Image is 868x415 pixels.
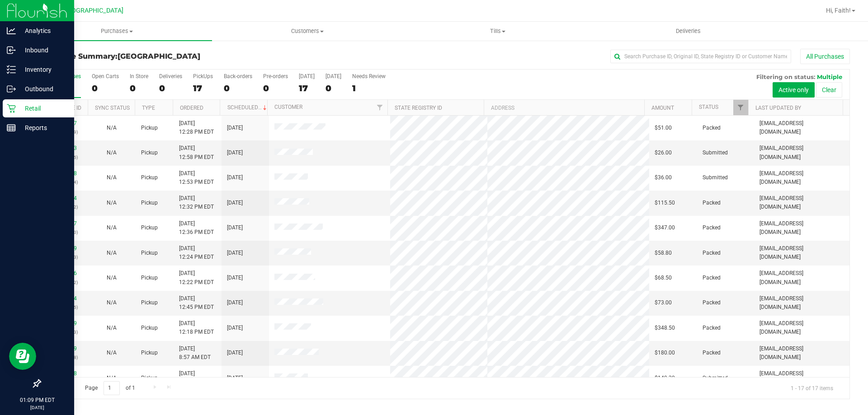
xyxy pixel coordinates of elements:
[759,369,844,387] span: [EMAIL_ADDRESS][DOMAIN_NAME]
[107,125,117,131] span: Not Applicable
[227,173,243,182] span: [DATE]
[130,73,148,79] div: In Store
[655,374,675,382] span: $149.30
[484,100,644,116] th: Address
[402,22,593,41] a: Tills
[773,82,815,98] button: Active only
[7,46,16,55] inline-svg: Inbound
[4,404,70,411] p: [DATE]
[759,194,844,211] span: [EMAIL_ADDRESS][DOMAIN_NAME]
[107,324,117,332] button: N/A
[655,274,672,282] span: $68.50
[179,244,214,261] span: [DATE] 12:24 PM EDT
[227,124,243,132] span: [DATE]
[52,320,77,326] a: 11987559
[800,49,850,64] button: All Purchases
[655,324,675,332] span: $348.50
[52,295,77,302] a: 11987614
[274,104,302,110] a: Customer
[664,27,713,35] span: Deliveries
[655,173,672,182] span: $36.00
[179,345,211,362] span: [DATE] 8:57 AM EDT
[7,123,16,132] inline-svg: Reports
[107,224,117,231] span: Not Applicable
[703,224,721,232] span: Packed
[227,274,243,282] span: [DATE]
[22,22,212,41] a: Purchases
[263,83,288,93] div: 0
[783,381,840,395] span: 1 - 17 of 17 items
[16,45,70,56] p: Inbound
[141,124,158,132] span: Pickup
[703,149,728,157] span: Submitted
[107,375,117,381] span: Not Applicable
[16,64,70,75] p: Inventory
[703,324,721,332] span: Packed
[179,294,214,312] span: [DATE] 12:45 PM EDT
[655,249,672,257] span: $58.80
[227,149,243,157] span: [DATE]
[141,173,158,182] span: Pickup
[52,270,77,276] a: 11987826
[759,294,844,312] span: [EMAIL_ADDRESS][DOMAIN_NAME]
[212,27,402,35] span: Customers
[61,7,123,14] span: [GEOGRAPHIC_DATA]
[759,144,844,161] span: [EMAIL_ADDRESS][DOMAIN_NAME]
[403,27,592,35] span: Tills
[107,325,117,331] span: Not Applicable
[180,105,203,111] a: Ordered
[759,244,844,261] span: [EMAIL_ADDRESS][DOMAIN_NAME]
[179,119,214,136] span: [DATE] 12:28 PM EDT
[7,104,16,113] inline-svg: Retail
[299,73,315,79] div: [DATE]
[107,173,117,182] button: N/A
[107,299,117,306] span: Not Applicable
[655,149,672,157] span: $26.00
[107,274,117,282] button: N/A
[159,83,182,93] div: 0
[107,249,117,257] button: N/A
[352,73,386,79] div: Needs Review
[22,27,212,35] span: Purchases
[395,105,442,111] a: State Registry ID
[104,381,120,395] input: 1
[9,343,36,370] iframe: Resource center
[95,105,130,111] a: Sync Status
[227,324,243,332] span: [DATE]
[107,275,117,281] span: Not Applicable
[40,52,310,61] h3: Purchase Summary:
[227,104,269,111] a: Scheduled
[77,381,142,395] span: Page of 1
[212,22,402,41] a: Customers
[227,298,243,307] span: [DATE]
[16,122,70,133] p: Reports
[703,124,721,132] span: Packed
[703,298,721,307] span: Packed
[141,349,158,357] span: Pickup
[227,199,243,207] span: [DATE]
[699,104,718,110] a: Status
[107,374,117,382] button: N/A
[179,169,214,187] span: [DATE] 12:53 PM EDT
[179,219,214,237] span: [DATE] 12:36 PM EDT
[756,73,815,80] span: Filtering on status:
[52,370,77,377] a: 11987498
[107,149,117,156] span: Not Applicable
[179,319,214,336] span: [DATE] 12:18 PM EDT
[141,274,158,282] span: Pickup
[52,345,77,352] a: 11986099
[107,200,117,206] span: Not Applicable
[817,73,842,80] span: Multiple
[52,220,77,227] a: 11987967
[92,73,119,79] div: Open Carts
[703,374,728,382] span: Submitted
[107,349,117,357] button: N/A
[826,7,851,14] span: Hi, Faith!
[141,149,158,157] span: Pickup
[703,173,728,182] span: Submitted
[179,194,214,211] span: [DATE] 12:32 PM EDT
[118,52,200,61] span: [GEOGRAPHIC_DATA]
[227,349,243,357] span: [DATE]
[52,245,77,252] a: 11987939
[107,124,117,132] button: N/A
